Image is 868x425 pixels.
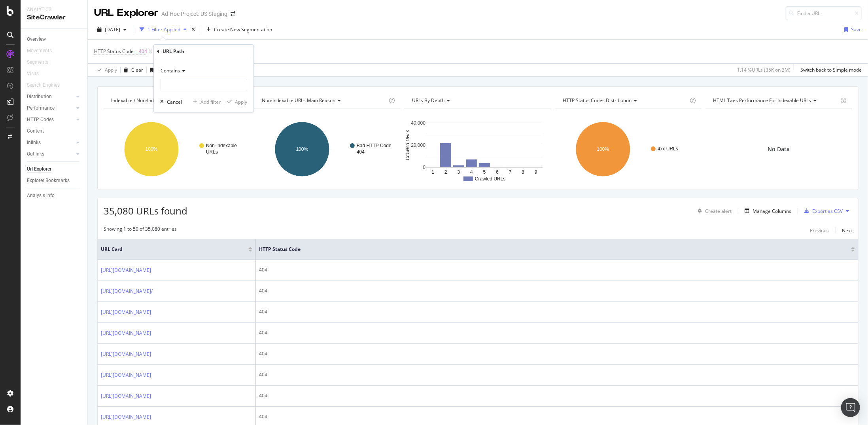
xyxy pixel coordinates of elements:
[797,64,862,76] button: Switch back to Simple mode
[563,97,632,104] span: HTTP Status Codes Distribution
[224,98,247,106] button: Apply
[157,98,182,106] button: Cancel
[262,97,336,104] span: Non-Indexable URLs Main Reason
[810,226,829,235] button: Previous
[146,146,158,152] text: 100%
[27,35,46,44] div: Overview
[27,127,82,135] a: Content
[405,115,550,184] div: A chart.
[296,146,308,152] text: 100%
[101,246,246,253] span: URL Card
[410,94,544,107] h4: URLs by Depth
[27,127,44,135] div: Content
[470,169,473,175] text: 4
[148,26,180,33] div: 1 Filter Applied
[200,99,221,105] div: Add filter
[522,169,525,175] text: 8
[259,329,855,336] div: 404
[101,371,151,379] a: [URL][DOMAIN_NAME]
[842,227,852,234] div: Next
[167,99,182,105] div: Cancel
[147,64,167,76] button: Save
[483,169,486,175] text: 5
[475,176,505,182] text: Crawled URLs
[163,48,184,55] div: URL Path
[105,66,117,73] div: Apply
[259,413,855,420] div: 404
[27,104,55,112] div: Performance
[259,371,855,378] div: 404
[27,93,74,101] a: Distribution
[27,70,47,78] a: Visits
[259,308,855,315] div: 404
[27,139,41,147] div: Inlinks
[555,115,701,184] svg: A chart.
[254,115,400,184] svg: A chart.
[694,205,732,217] button: Create alert
[27,81,68,89] a: Search Engines
[27,104,74,112] a: Performance
[768,145,790,153] span: No Data
[711,94,839,107] h4: HTML Tags Performance for Indexable URLs
[357,143,391,148] text: Bad HTTP Code
[658,146,678,152] text: 4xx URLs
[214,26,272,33] span: Create New Segmentation
[27,47,52,55] div: Movements
[27,116,54,124] div: HTTP Codes
[101,287,153,295] a: [URL][DOMAIN_NAME]‏/
[423,165,426,170] text: 0
[841,398,860,417] div: Open Intercom Messenger
[535,169,537,175] text: 9
[94,64,117,76] button: Apply
[203,23,275,36] button: Create New Segmentation
[131,66,143,73] div: Clear
[161,67,180,74] span: Contains
[101,350,151,358] a: [URL][DOMAIN_NAME]
[27,150,74,158] a: Outlinks
[800,66,862,73] div: Switch back to Simple mode
[135,48,138,55] span: =
[259,246,839,253] span: HTTP Status Code
[509,169,512,175] text: 7
[94,48,134,55] span: HTTP Status Code
[101,413,151,421] a: [URL][DOMAIN_NAME]
[27,176,82,185] a: Explorer Bookmarks
[104,204,187,217] span: 35,080 URLs found
[94,6,158,20] div: URL Explorer
[139,46,147,57] span: 404
[259,350,855,357] div: 404
[841,23,862,36] button: Save
[190,98,221,106] button: Add filter
[27,139,74,147] a: Inlinks
[101,329,151,337] a: [URL][DOMAIN_NAME]
[713,97,811,104] span: HTML Tags Performance for Indexable URLs
[705,208,732,214] div: Create alert
[259,266,855,273] div: 404
[412,97,444,104] span: URLs by Depth
[235,99,247,105] div: Apply
[27,58,56,66] a: Segments
[104,226,177,235] div: Showing 1 to 50 of 35,080 entries
[444,169,447,175] text: 2
[27,176,70,185] div: Explorer Bookmarks
[741,206,791,216] button: Manage Columns
[27,192,55,200] div: Analysis Info
[27,35,82,44] a: Overview
[94,23,130,36] button: [DATE]
[27,58,48,66] div: Segments
[136,23,190,36] button: 1 Filter Applied
[206,143,237,148] text: Non-Indexable
[842,226,852,235] button: Next
[190,26,197,34] div: times
[104,115,249,184] svg: A chart.
[27,47,60,55] a: Movements
[801,205,843,217] button: Export as CSV
[260,94,388,107] h4: Non-Indexable URLs Main Reason
[105,26,120,33] span: 2025 Sep. 29th
[496,169,499,175] text: 6
[27,150,44,158] div: Outlinks
[27,81,60,89] div: Search Engines
[411,142,425,148] text: 20,000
